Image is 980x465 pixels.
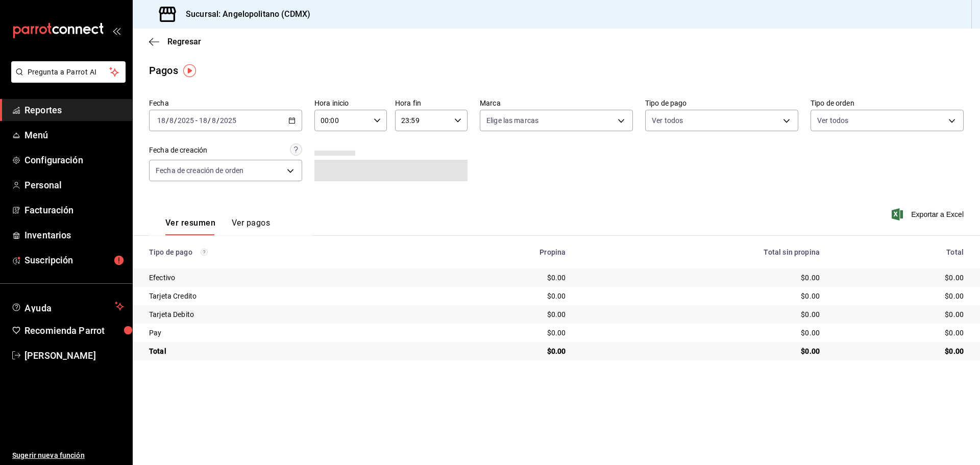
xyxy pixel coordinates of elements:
[174,116,177,125] span: /
[894,208,964,221] button: Exportar a Excel
[24,349,124,362] span: [PERSON_NAME]
[836,346,964,356] div: $0.00
[24,203,124,217] span: Facturación
[149,291,416,301] div: Tarjeta Credito
[211,116,216,125] input: --
[177,116,194,125] input: ----
[11,61,126,83] button: Pregunta a Parrot AI
[149,37,201,46] button: Regresar
[219,116,237,125] input: ----
[433,309,566,320] div: $0.00
[24,128,124,142] span: Menú
[582,309,820,320] div: $0.00
[195,116,198,125] span: -
[433,273,566,283] div: $0.00
[149,346,416,356] div: Total
[817,115,848,126] span: Ver todos
[652,115,683,126] span: Ver todos
[582,328,820,338] div: $0.00
[208,116,211,125] span: /
[433,248,566,256] div: Propina
[836,291,964,301] div: $0.00
[28,67,110,78] span: Pregunta a Parrot AI
[24,228,124,242] span: Inventarios
[582,346,820,356] div: $0.00
[433,328,566,338] div: $0.00
[169,116,174,125] input: --
[24,253,124,267] span: Suscripción
[836,248,964,256] div: Total
[201,249,208,256] svg: Los pagos realizados con Pay y otras terminales son montos brutos.
[395,100,468,107] label: Hora fin
[480,100,633,107] label: Marca
[24,300,111,312] span: Ayuda
[24,153,124,167] span: Configuración
[112,27,120,35] button: open_drawer_menu
[433,346,566,356] div: $0.00
[149,309,416,320] div: Tarjeta Debito
[149,63,178,78] div: Pagos
[582,273,820,283] div: $0.00
[178,8,310,20] h3: Sucursal: Angelopolitano (CDMX)
[24,103,124,117] span: Reportes
[149,273,416,283] div: Efectivo
[157,116,166,125] input: --
[836,328,964,338] div: $0.00
[149,145,207,156] div: Fecha de creación
[486,115,538,126] span: Elige las marcas
[165,218,270,235] div: navigation tabs
[216,116,219,125] span: /
[24,178,124,192] span: Personal
[149,328,416,338] div: Pay
[149,248,416,256] div: Tipo de pago
[24,324,124,337] span: Recomienda Parrot
[149,100,302,107] label: Fecha
[836,309,964,320] div: $0.00
[836,273,964,283] div: $0.00
[183,64,196,77] img: Tooltip marker
[582,248,820,256] div: Total sin propina
[156,165,243,176] span: Fecha de creación de orden
[811,100,964,107] label: Tipo de orden
[199,116,208,125] input: --
[165,218,215,235] button: Ver resumen
[7,74,126,85] a: Pregunta a Parrot AI
[166,116,169,125] span: /
[433,291,566,301] div: $0.00
[582,291,820,301] div: $0.00
[645,100,798,107] label: Tipo de pago
[167,37,201,46] span: Regresar
[12,450,124,461] span: Sugerir nueva función
[232,218,270,235] button: Ver pagos
[314,100,387,107] label: Hora inicio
